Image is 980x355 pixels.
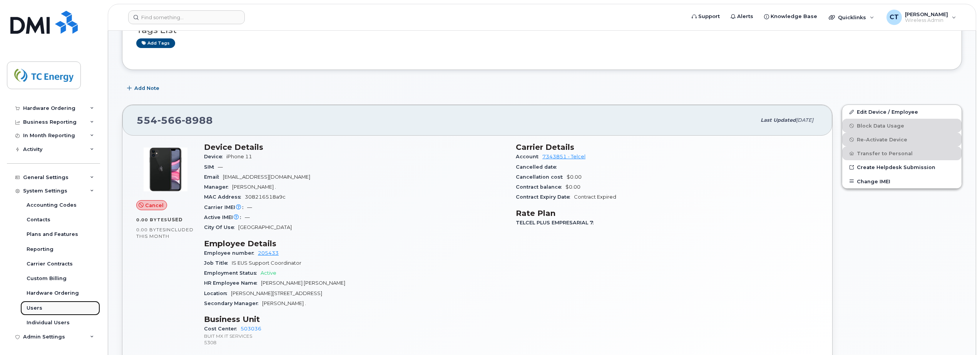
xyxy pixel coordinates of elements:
[771,13,817,20] span: Knowledge Base
[241,326,261,332] a: 503036
[167,217,183,222] span: used
[204,164,218,170] span: SIM
[857,137,907,143] span: Re-Activate Device
[759,9,823,24] a: Knowledge Base
[204,184,232,190] span: Manager
[261,270,276,276] span: Active
[890,13,899,22] span: CT
[204,339,507,346] p: 5308
[204,194,245,200] span: MAC Address
[204,239,507,248] h3: Employee Details
[516,174,567,180] span: Cancellation cost
[204,204,247,210] span: Carrier IMEI
[516,184,565,190] span: Contract balance
[204,250,258,256] span: Employee number
[232,260,301,266] span: IS EUS Support Coordinator
[145,202,164,209] span: Cancel
[262,300,306,306] span: [PERSON_NAME] .
[261,280,345,286] span: [PERSON_NAME] [PERSON_NAME]
[204,154,226,159] span: Device
[823,10,880,25] div: Quicklinks
[204,270,261,276] span: Employment Status
[842,174,962,188] button: Change IMEI
[842,119,962,133] button: Block Data Usage
[204,315,507,324] h3: Business Unit
[698,13,720,20] span: Support
[232,184,276,190] span: [PERSON_NAME] .
[516,209,818,218] h3: Rate Plan
[842,105,962,119] a: Edit Device / Employee
[842,133,962,146] button: Re-Activate Device
[204,280,261,286] span: HR Employee Name
[136,227,166,232] span: 0.00 Bytes
[761,117,796,123] span: Last updated
[686,9,725,24] a: Support
[226,154,252,159] span: iPhone 11
[905,11,948,17] span: [PERSON_NAME]
[796,117,813,123] span: [DATE]
[204,260,232,266] span: Job Title
[204,143,507,152] h3: Device Details
[838,14,866,20] span: Quicklinks
[542,154,585,159] a: 7343851 - Telcel
[565,184,580,190] span: $0.00
[134,85,159,92] span: Add Note
[258,250,279,256] a: 205433
[737,13,753,20] span: Alerts
[204,300,262,306] span: Secondary Manager
[842,146,962,160] button: Transfer to Personal
[142,146,189,192] img: iPhone_11.jpg
[136,38,175,48] a: Add tags
[157,114,182,126] span: 566
[567,174,582,180] span: $0.00
[238,224,292,230] span: [GEOGRAPHIC_DATA]
[204,214,245,220] span: Active IMEI
[245,214,250,220] span: —
[516,154,542,159] span: Account
[204,224,238,230] span: City Of Use
[574,194,616,200] span: Contract Expired
[516,164,560,170] span: Cancelled date
[842,160,962,174] a: Create Helpdesk Submission
[128,10,245,24] input: Find something...
[204,326,241,332] span: Cost Center
[137,114,213,126] span: 554
[122,81,166,95] button: Add Note
[881,10,962,25] div: Chris Taylor
[204,333,507,339] p: BUIT MX IT SERVICES
[182,114,213,126] span: 8988
[223,174,310,180] span: [EMAIL_ADDRESS][DOMAIN_NAME]
[905,17,948,23] span: Wireless Admin
[204,290,231,296] span: Location
[204,174,223,180] span: Email
[136,217,167,222] span: 0.00 Bytes
[516,194,574,200] span: Contract Expiry Date
[218,164,223,170] span: —
[516,220,597,226] span: TELCEL PLUS EMPRESARIAL 7
[516,143,818,152] h3: Carrier Details
[947,322,974,349] iframe: Messenger Launcher
[247,204,252,210] span: —
[245,194,286,200] span: 308216518a9c
[725,9,759,24] a: Alerts
[136,25,948,35] h3: Tags List
[231,290,322,296] span: [PERSON_NAME][STREET_ADDRESS]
